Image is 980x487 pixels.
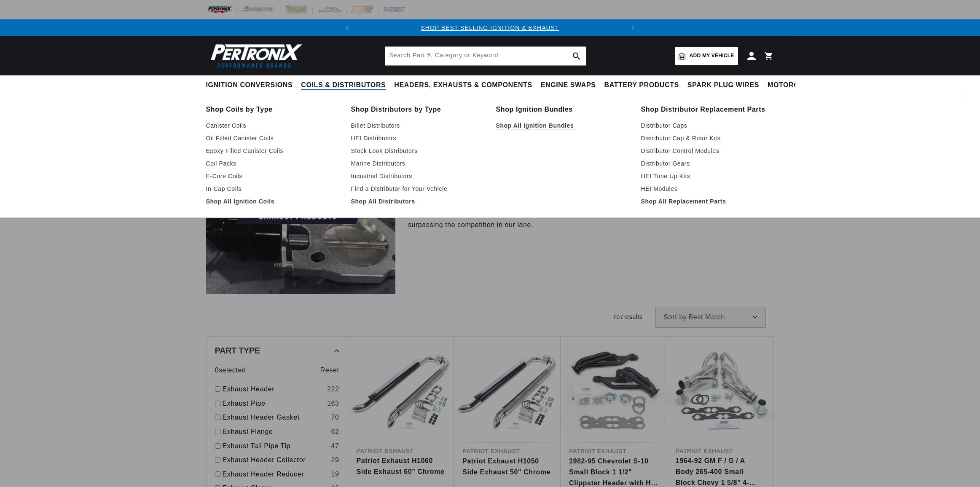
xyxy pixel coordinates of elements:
a: HEI Modules [641,184,774,194]
summary: Battery Products [600,75,683,95]
a: Patriot Exhaust H1060 Side Exhaust 60" Chrome [357,455,446,477]
a: Shop Coils by Type [206,104,339,115]
a: Add my vehicle [675,47,738,65]
a: Patriot Exhaust H1050 Side Exhaust 50" Chrome [462,456,552,477]
img: Pertronix [206,41,303,70]
span: Spark Plug Wires [687,81,759,90]
a: Shop Distributors by Type [351,104,484,115]
span: 707 results [613,313,643,320]
summary: Motorcycle [763,75,822,95]
a: Shop Distributor Replacement Parts [641,104,774,115]
a: Exhaust Header Collector [223,455,328,466]
summary: Headers, Exhausts & Components [390,75,536,95]
div: 70 [331,412,339,423]
select: Sort by [655,307,766,328]
a: Distributor Gears [641,158,774,169]
span: Engine Swaps [541,81,596,90]
summary: Ignition Conversions [206,75,297,95]
a: Distributor Caps [641,120,774,131]
button: Translation missing: en.sections.announcements.previous_announcement [339,19,356,36]
a: Oil Filled Canister Coils [206,133,339,143]
a: Exhaust Pipe [223,398,324,409]
a: Distributor Cap & Rotor Kits [641,133,774,143]
button: search button [567,47,586,65]
span: Ignition Conversions [206,81,293,90]
a: In-Cap Coils [206,184,339,194]
a: Exhaust Flange [223,426,328,437]
a: E-Core Coils [206,171,339,181]
a: Marine Distributors [351,158,484,169]
a: HEI Tune Up Kits [641,171,774,181]
a: Shop All Distributors [351,196,484,206]
a: Shop All Replacement Parts [641,196,774,206]
span: 0 selected [215,365,246,376]
div: 222 [327,384,339,395]
a: Exhaust Header Reducer [223,469,328,480]
a: Epoxy Filled Canister Coils [206,146,339,156]
a: SHOP BEST SELLING IGNITION & EXHAUST [421,24,559,31]
button: Translation missing: en.sections.announcements.next_announcement [624,19,641,36]
span: Part Type [215,346,260,355]
a: Distributor Control Modules [641,146,774,156]
a: Industrial Distributors [351,171,484,181]
a: Canister Coils [206,120,339,131]
a: Shop All Ignition Bundles [496,120,629,131]
div: Announcement [356,23,624,32]
slideshow-component: Translation missing: en.sections.announcements.announcement_bar [185,19,795,36]
span: Coils & Distributors [301,81,386,90]
a: Exhaust Header Gasket [223,412,328,423]
div: 163 [327,398,339,409]
summary: Engine Swaps [537,75,600,95]
a: Stock Look Distributors [351,146,484,156]
input: Search Part #, Category or Keyword [385,47,586,65]
a: Coil Packs [206,158,339,169]
div: 29 [331,455,339,466]
div: 19 [331,469,339,480]
span: Motorcycle [768,81,818,90]
div: 62 [331,426,339,437]
span: Reset [320,365,339,376]
a: Shop All Ignition Coils [206,196,339,206]
summary: Coils & Distributors [297,75,390,95]
span: Headers, Exhausts & Components [394,81,532,90]
div: 1 of 2 [356,23,624,32]
a: Exhaust Tail Pipe Tip [223,441,328,452]
summary: Spark Plug Wires [683,75,763,95]
a: Find a Distributor for Your Vehicle [351,184,484,194]
span: Sort by [664,314,687,321]
span: Add my vehicle [690,52,734,60]
a: Billet Distributors [351,120,484,131]
a: HEI Distributors [351,133,484,143]
a: Shop Ignition Bundles [496,104,629,115]
a: Exhaust Header [223,384,324,395]
div: 47 [331,441,339,452]
span: Battery Products [604,81,679,90]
